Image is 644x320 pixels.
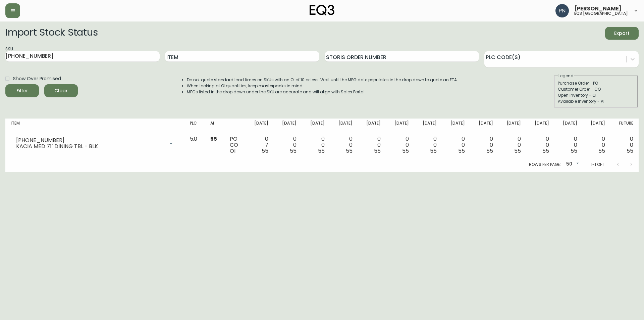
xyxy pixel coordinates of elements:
[605,27,639,40] button: Export
[558,92,634,98] div: Open Inventory - OI
[210,135,217,143] span: 55
[414,119,442,133] th: [DATE]
[627,147,633,155] span: 55
[610,119,639,133] th: Future
[558,98,634,104] div: Available Inventory - AI
[230,136,240,154] div: PO CO
[5,27,98,40] h2: Import Stock Status
[13,75,61,82] span: Show Over Promised
[251,136,269,154] div: 0 7
[583,119,611,133] th: [DATE]
[486,147,493,155] span: 55
[571,147,577,155] span: 55
[554,119,583,133] th: [DATE]
[447,136,465,154] div: 0 0
[476,136,493,154] div: 0 0
[363,136,381,154] div: 0 0
[374,147,381,155] span: 55
[442,119,470,133] th: [DATE]
[205,119,224,133] th: AI
[290,147,297,155] span: 55
[588,136,605,154] div: 0 0
[187,89,458,95] li: MFGs listed in the drop down under the SKU are accurate and will align with Sales Portal.
[598,147,605,155] span: 55
[529,162,561,168] p: Rows per page:
[187,77,458,83] li: Do not quote standard lead times on SKUs with an OI of 10 or less. Wait until the MFG date popula...
[302,119,330,133] th: [DATE]
[44,84,78,97] button: Clear
[402,147,409,155] span: 55
[386,119,414,133] th: [DATE]
[50,87,72,95] span: Clear
[279,136,297,154] div: 0 0
[563,159,580,170] div: 50
[184,119,205,133] th: PLC
[498,119,527,133] th: [DATE]
[558,73,574,79] legend: Legend
[307,136,325,154] div: 0 0
[274,119,302,133] th: [DATE]
[391,136,409,154] div: 0 0
[16,137,164,143] div: [PHONE_NUMBER]
[610,29,633,38] span: Export
[420,136,437,154] div: 0 0
[514,147,521,155] span: 55
[5,119,184,133] th: Item
[16,87,28,95] div: Filter
[230,147,235,155] span: OI
[246,119,274,133] th: [DATE]
[346,147,353,155] span: 55
[591,162,604,168] p: 1-1 of 1
[16,143,164,149] div: KACIA MED 71" DINING TBL - BLK
[560,136,577,154] div: 0 0
[310,5,334,15] img: logo
[335,136,353,154] div: 0 0
[262,147,268,155] span: 55
[542,147,549,155] span: 55
[574,6,622,11] span: [PERSON_NAME]
[526,119,554,133] th: [DATE]
[5,84,39,97] button: Filter
[470,119,498,133] th: [DATE]
[187,83,458,89] li: When looking at OI quantities, keep masterpacks in mind.
[504,136,521,154] div: 0 0
[358,119,386,133] th: [DATE]
[555,4,569,17] img: 496f1288aca128e282dab2021d4f4334
[532,136,549,154] div: 0 0
[11,136,179,151] div: [PHONE_NUMBER]KACIA MED 71" DINING TBL - BLK
[558,86,634,92] div: Customer Order - CO
[318,147,325,155] span: 55
[458,147,465,155] span: 55
[430,147,437,155] span: 55
[574,11,628,15] h5: eq3 [GEOGRAPHIC_DATA]
[330,119,358,133] th: [DATE]
[616,136,633,154] div: 0 0
[558,80,634,86] div: Purchase Order - PO
[184,133,205,157] td: 5.0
